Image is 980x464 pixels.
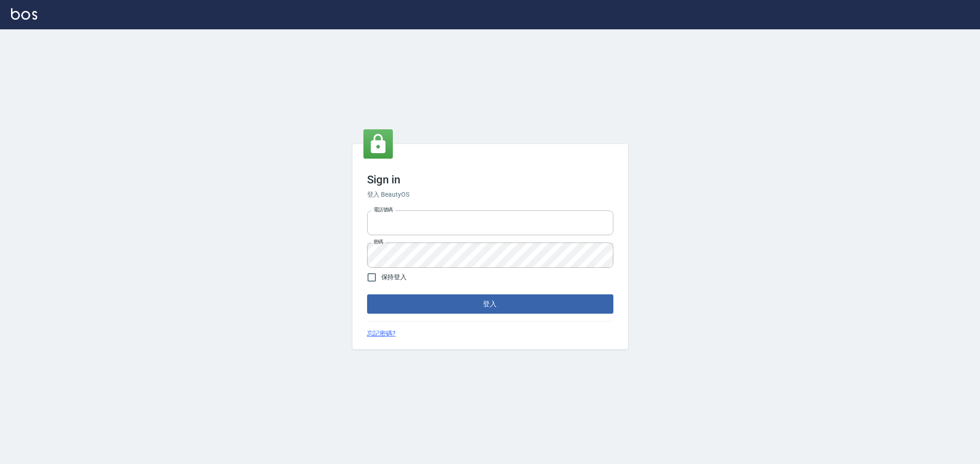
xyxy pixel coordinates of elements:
[374,238,383,245] label: 密碼
[367,294,613,314] button: 登入
[11,8,37,20] img: Logo
[374,206,393,213] label: 電話號碼
[367,173,613,186] h3: Sign in
[367,190,613,199] h6: 登入 BeautyOS
[381,272,407,282] span: 保持登入
[367,329,396,338] a: 忘記密碼?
